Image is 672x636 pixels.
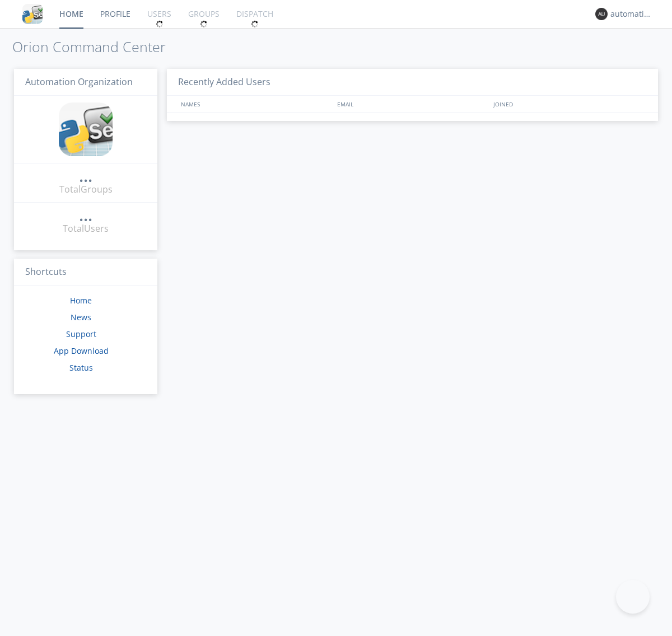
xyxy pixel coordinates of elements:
a: Support [66,329,96,339]
img: 373638.png [595,8,608,20]
img: cddb5a64eb264b2086981ab96f4c1ba7 [59,102,113,156]
div: automation+atlas0031 [610,8,652,20]
span: Automation Organization [25,76,133,88]
iframe: Toggle Customer Support [616,580,650,614]
div: EMAIL [334,96,491,112]
img: spin.svg [200,20,208,28]
img: spin.svg [251,20,259,28]
div: JOINED [491,96,647,112]
a: News [71,312,91,322]
div: NAMES [178,96,332,112]
div: Total Groups [59,183,113,196]
h3: Shortcuts [14,259,157,286]
img: spin.svg [156,20,164,28]
a: ... [79,209,92,222]
h3: Recently Added Users [167,69,658,96]
div: Total Users [63,222,109,235]
div: ... [79,170,92,181]
a: ... [79,170,92,183]
a: App Download [54,345,109,356]
a: Status [69,362,93,373]
img: cddb5a64eb264b2086981ab96f4c1ba7 [22,4,43,24]
div: ... [79,209,92,221]
a: Home [70,295,92,306]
